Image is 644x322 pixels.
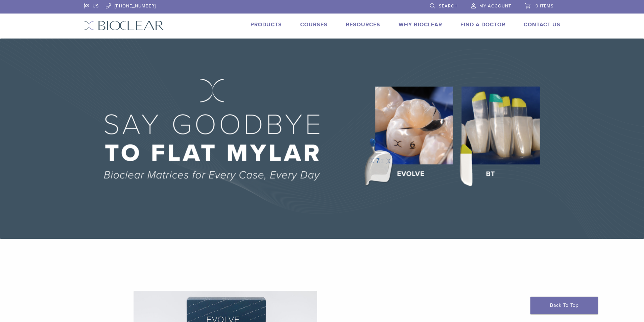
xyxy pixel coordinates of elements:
[399,21,442,28] a: Why Bioclear
[524,21,560,28] a: Contact Us
[530,297,598,314] a: Back To Top
[84,21,164,30] img: Bioclear
[346,21,380,28] a: Resources
[439,3,458,9] span: Search
[535,3,554,9] span: 0 items
[300,21,328,28] a: Courses
[251,21,282,28] a: Products
[479,3,511,9] span: My Account
[460,21,505,28] a: Find A Doctor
